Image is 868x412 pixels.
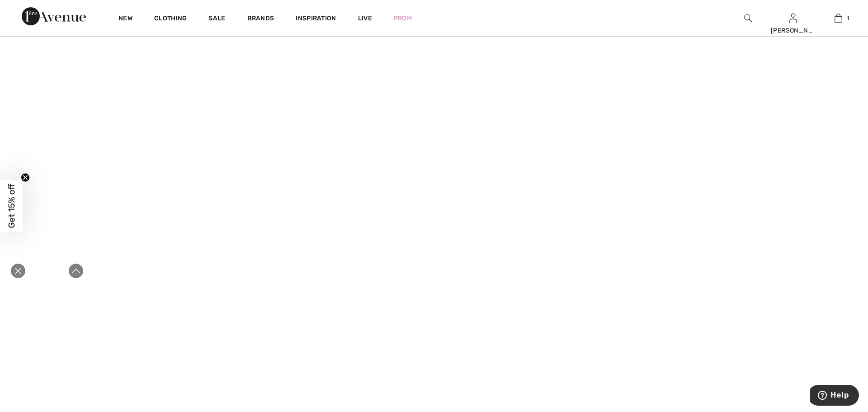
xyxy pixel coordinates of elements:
a: Prom [394,14,412,23]
img: My Info [789,13,797,24]
div: Expand to full player view [65,260,87,282]
div: Close live curation [7,260,29,282]
button: Close teaser [21,173,30,182]
a: New [118,14,132,24]
iframe: Opens a widget where you can find more information [810,385,859,407]
a: Sale [208,14,225,24]
img: search the website [744,13,752,24]
span: 1 [847,14,849,22]
span: Get 15% off [6,184,17,228]
span: Inspiration [296,14,336,24]
div: [PERSON_NAME] [771,26,815,35]
img: My Bag [835,13,842,24]
a: Clothing [154,14,187,24]
img: 1ère Avenue [22,7,86,25]
a: Live [358,14,372,23]
iframe: Live video shopping [7,260,89,405]
a: Brands [247,14,274,24]
a: 1 [816,13,860,24]
a: Sign In [789,14,797,22]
